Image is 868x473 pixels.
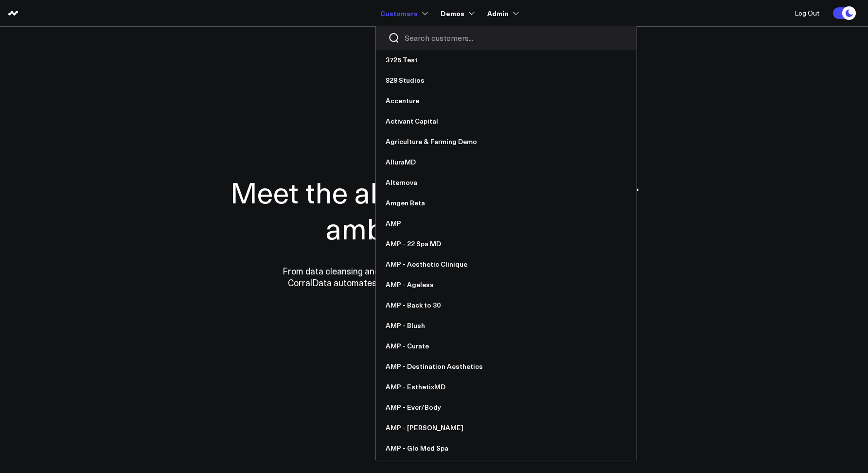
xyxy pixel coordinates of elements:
a: AMP - Curate [376,336,637,356]
a: Alternova [376,172,637,193]
a: AMP - Ever/Body [376,397,637,418]
a: Agriculture & Farming Demo [376,131,637,152]
a: AMP - Aesthetic Clinique [376,254,637,274]
a: AMP - 22 Spa MD [376,234,637,254]
a: AlluraMD [376,152,637,172]
a: AMP - [PERSON_NAME] [376,418,637,438]
input: Search customers input [405,33,624,43]
a: AMP - Ageless [376,274,637,295]
a: AMP [376,213,637,234]
a: 829 Studios [376,70,637,91]
a: Amgen Beta [376,193,637,213]
a: 3725 Test [376,50,637,70]
h1: Meet the all-in-one data hub for ambitious teams [196,174,673,246]
a: Accenture [376,91,637,111]
a: AMP - Glo Med Spa [376,438,637,458]
a: AMP - EsthetixMD [376,377,637,397]
a: Demos [441,4,473,22]
p: From data cleansing and integration to personalized dashboards and insights, CorralData automates... [262,265,607,289]
a: Admin [487,4,517,22]
button: Search customers button [388,32,400,44]
a: Activant Capital [376,111,637,131]
a: AMP - Destination Aesthetics [376,356,637,377]
a: Customers [380,4,426,22]
a: AMP - Back to 30 [376,295,637,315]
a: AMP - Blush [376,315,637,336]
